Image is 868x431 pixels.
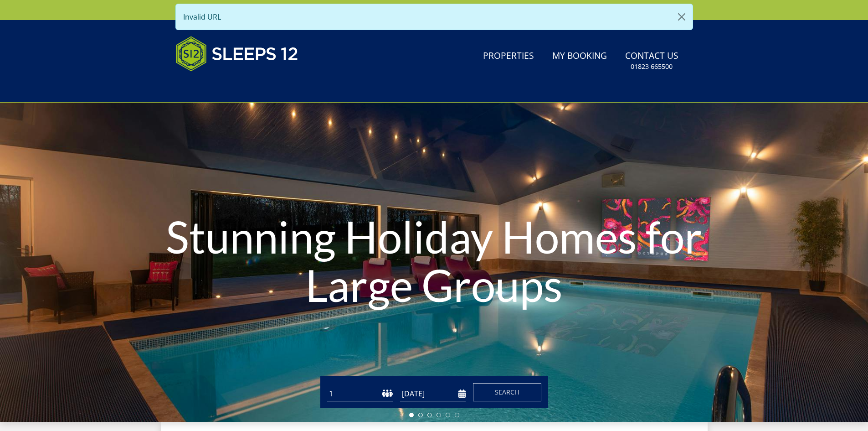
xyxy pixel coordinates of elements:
[175,4,693,30] div: Invalid URL
[621,46,682,76] a: Contact Us01823 665500
[495,388,519,396] span: Search
[171,82,267,90] iframe: Customer reviews powered by Trustpilot
[479,46,538,67] a: Properties
[549,46,611,67] a: My Booking
[473,383,541,401] button: Search
[400,386,466,401] input: Arrival Date
[130,194,738,327] h1: Stunning Holiday Homes for Large Groups
[175,31,298,77] img: Sleeps 12
[631,62,673,71] small: 01823 665500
